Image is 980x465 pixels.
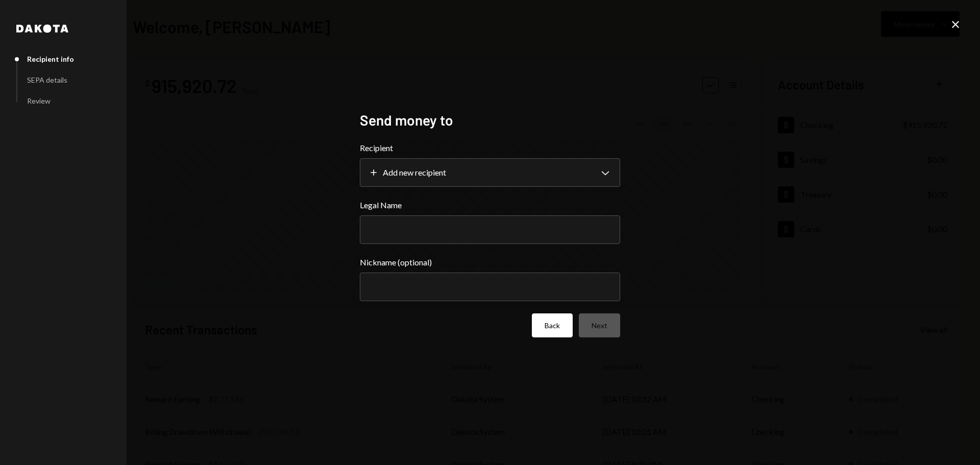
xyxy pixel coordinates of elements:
[360,199,620,211] label: Legal Name
[27,76,67,84] div: SEPA details
[360,142,620,154] label: Recipient
[360,158,620,187] button: Recipient
[27,55,74,63] div: Recipient info
[360,256,620,268] label: Nickname (optional)
[27,96,51,105] div: Review
[532,313,573,337] button: Back
[360,110,620,130] h2: Send money to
